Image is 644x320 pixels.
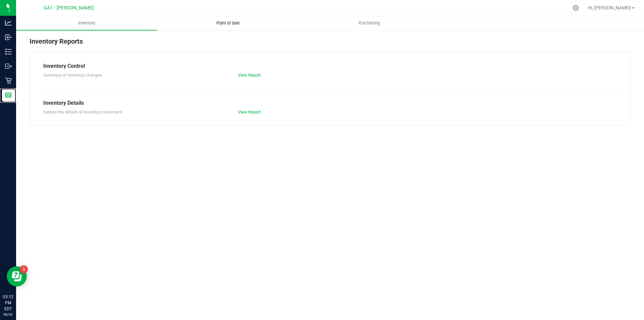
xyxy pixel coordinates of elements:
[30,36,631,52] div: Inventory Reports
[350,20,389,26] span: Purchasing
[5,92,12,98] inline-svg: Reports
[238,109,261,115] a: View Report
[43,99,617,107] div: Inventory Details
[5,77,12,84] inline-svg: Retail
[7,266,27,286] iframe: Resource center
[5,63,12,70] inline-svg: Outbound
[157,16,299,30] a: Point of Sale
[3,312,13,317] p: 08/22
[588,5,631,10] span: Hi, [PERSON_NAME]!
[44,5,94,11] span: GA1 - [PERSON_NAME]
[16,16,157,30] a: Inventory
[572,5,580,11] div: Manage settings
[299,16,440,30] a: Purchasing
[5,34,12,41] inline-svg: Inbound
[20,265,28,273] iframe: Resource center unread badge
[238,73,261,78] a: View Report
[5,48,12,55] inline-svg: Inventory
[43,109,122,115] span: Explore the details of inventory movement
[43,62,617,70] div: Inventory Control
[207,20,249,26] span: Point of Sale
[5,19,12,26] inline-svg: Analytics
[3,294,13,312] p: 03:12 PM EDT
[43,73,102,78] span: Summary of inventory changes
[69,20,104,26] span: Inventory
